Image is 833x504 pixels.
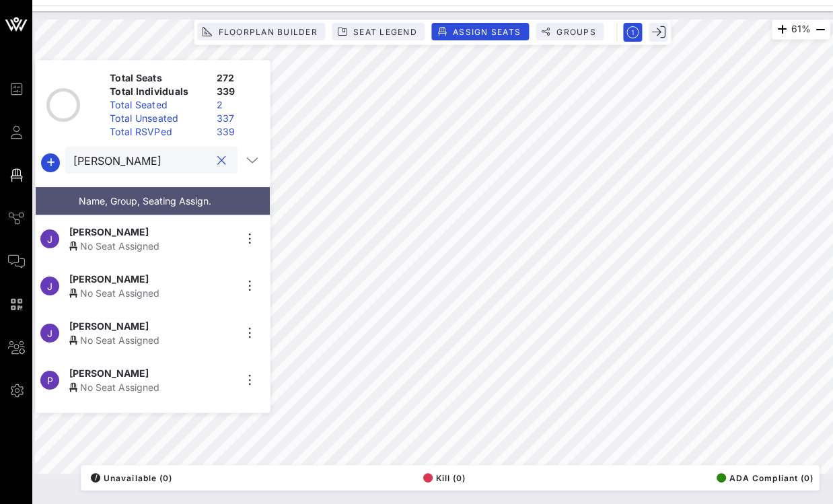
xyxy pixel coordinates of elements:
button: clear icon [217,154,226,168]
span: Assign Seats [452,27,521,37]
div: Total Seated [104,98,211,112]
div: 2 [211,98,264,112]
span: [PERSON_NAME] [69,319,149,333]
span: Kill (0) [423,473,466,483]
span: J [47,328,52,339]
button: /Unavailable (0) [87,468,172,487]
div: / [91,473,100,482]
span: [PERSON_NAME] [69,272,149,286]
span: ADA Compliant (0) [717,473,813,483]
button: Kill (0) [419,468,466,487]
div: Total Unseated [104,112,211,125]
button: Seat Legend [332,23,425,40]
span: J [47,281,52,292]
span: Name, Group, Seating Assign. [79,195,211,207]
div: 339 [211,125,264,139]
span: Floorplan Builder [217,27,317,37]
span: Seat Legend [353,27,417,37]
div: 339 [211,85,264,98]
span: J [47,233,52,245]
div: Total Seats [104,71,211,85]
div: No Seat Assigned [69,286,235,300]
div: No Seat Assigned [69,380,235,394]
button: ADA Compliant (0) [713,468,813,487]
span: Groups [556,27,596,37]
button: Groups [536,23,604,40]
span: P [47,375,53,386]
div: 61% [772,20,830,40]
div: 272 [211,71,264,85]
button: Assign Seats [432,23,529,40]
span: Unavailable (0) [91,473,172,483]
span: [PERSON_NAME] [69,366,149,380]
div: 337 [211,112,264,125]
div: Total RSVPed [104,125,211,139]
div: Total Individuals [104,85,211,98]
span: [PERSON_NAME] [69,225,149,239]
button: Floorplan Builder [197,23,325,40]
div: No Seat Assigned [69,333,235,347]
div: No Seat Assigned [69,239,235,253]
